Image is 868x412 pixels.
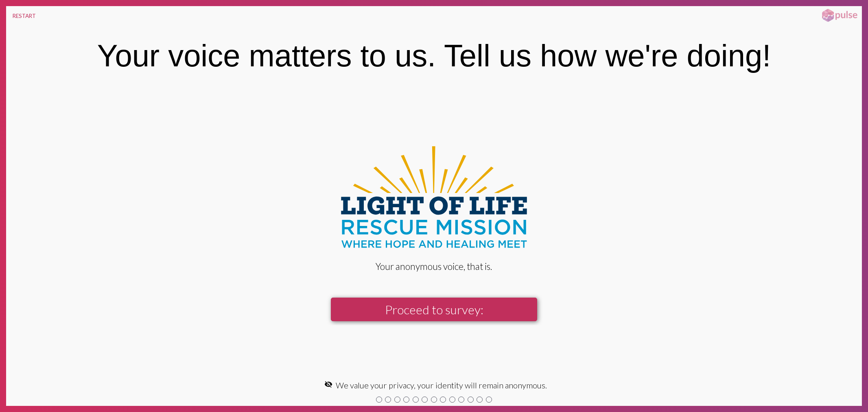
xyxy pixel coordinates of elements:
[324,380,332,388] mat-icon: visibility_off
[331,137,537,257] img: Light-of-Life_Full_RGB.svg
[6,6,42,26] button: RESTART
[819,8,860,23] img: pulsehorizontalsmall.png
[97,38,771,73] div: Your voice matters to us. Tell us how we're doing!
[331,261,537,272] div: Your anonymous voice, that is.
[336,380,547,390] span: We value your privacy, your identity will remain anonymous.
[331,298,537,321] button: Proceed to survey:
